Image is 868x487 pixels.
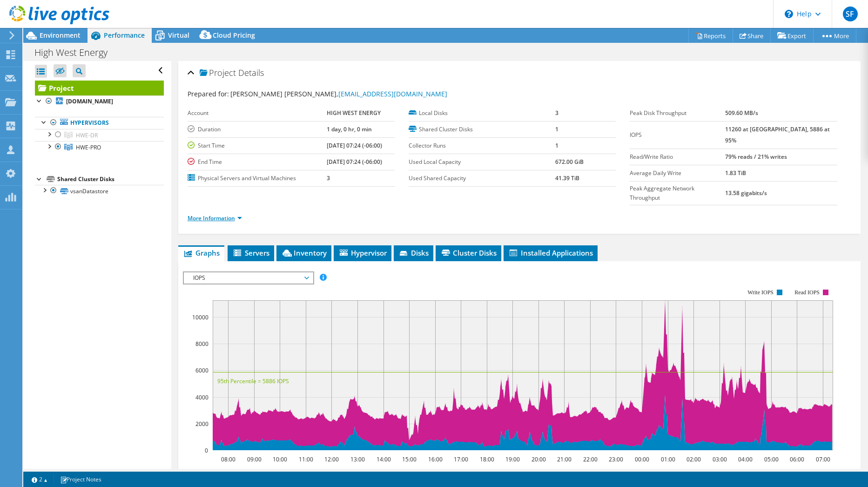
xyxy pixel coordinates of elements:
[35,117,164,129] a: Hypervisors
[195,366,209,374] text: 6000
[733,28,771,43] a: Share
[479,455,494,463] text: 18:00
[409,108,555,118] label: Local Disks
[738,455,752,463] text: 04:00
[813,28,856,43] a: More
[217,377,289,385] text: 95th Percentile = 5886 IOPS
[238,67,264,78] span: Details
[725,125,830,144] b: 11260 at [GEOGRAPHIC_DATA], 5886 at 95%
[402,455,416,463] text: 15:00
[183,248,220,257] span: Graphs
[555,158,584,166] b: 672.00 GiB
[188,214,242,222] a: More Information
[785,10,793,18] svg: \n
[76,131,98,139] span: HWE-DR
[188,108,327,118] label: Account
[30,47,122,58] h1: High West Energy
[66,97,113,105] b: [DOMAIN_NAME]
[195,393,209,401] text: 4000
[188,125,327,134] label: Duration
[725,189,767,197] b: 13.58 gigabits/s
[57,174,164,185] div: Shared Cluster Disks
[555,142,558,149] b: 1
[557,455,571,463] text: 21:00
[40,31,81,40] span: Environment
[409,125,555,134] label: Shared Cluster Disks
[230,89,447,98] span: [PERSON_NAME] [PERSON_NAME],
[168,31,189,40] span: Virtual
[725,153,787,161] b: 79% reads / 21% writes
[770,28,814,43] a: Export
[188,174,327,183] label: Physical Servers and Virtual Machines
[213,31,255,40] span: Cloud Pricing
[35,81,164,95] a: Project
[555,109,558,117] b: 3
[747,289,774,296] text: Write IOPS
[531,455,545,463] text: 20:00
[327,158,382,166] b: [DATE] 07:24 (-06:00)
[35,129,164,141] a: HWE-DR
[555,125,558,133] b: 1
[505,455,519,463] text: 19:00
[327,109,381,117] b: HIGH WEST ENERGY
[338,89,447,98] a: [EMAIL_ADDRESS][DOMAIN_NAME]
[764,455,778,463] text: 05:00
[195,420,209,428] text: 2000
[555,174,579,182] b: 41.39 TiB
[630,184,725,203] label: Peak Aggregate Network Throughput
[398,248,429,257] span: Disks
[221,455,235,463] text: 08:00
[327,125,372,133] b: 1 day, 0 hr, 0 min
[192,313,209,321] text: 10000
[324,455,338,463] text: 12:00
[630,130,725,140] label: IOPS
[104,31,145,40] span: Performance
[453,455,468,463] text: 17:00
[630,108,725,118] label: Peak Disk Throughput
[200,68,236,78] span: Project
[35,95,164,108] a: [DOMAIN_NAME]
[25,473,54,485] a: 2
[508,248,593,257] span: Installed Applications
[428,455,442,463] text: 16:00
[409,141,555,150] label: Collector Runs
[272,455,287,463] text: 10:00
[815,455,830,463] text: 07:00
[583,455,597,463] text: 22:00
[247,455,261,463] text: 09:00
[327,174,330,182] b: 3
[188,141,327,150] label: Start Time
[188,89,229,98] label: Prepared for:
[350,455,364,463] text: 13:00
[789,455,804,463] text: 06:00
[54,473,108,485] a: Project Notes
[688,28,733,43] a: Reports
[338,248,387,257] span: Hypervisor
[630,152,725,162] label: Read/Write Ratio
[188,157,327,167] label: End Time
[298,455,313,463] text: 11:00
[35,141,164,153] a: HWE-PRO
[35,185,164,197] a: vsanDatastore
[686,455,700,463] text: 02:00
[232,248,269,257] span: Servers
[440,248,497,257] span: Cluster Disks
[725,109,758,117] b: 509.60 MB/s
[188,272,308,284] span: IOPS
[76,143,101,151] span: HWE-PRO
[409,157,555,167] label: Used Local Capacity
[281,248,327,257] span: Inventory
[409,174,555,183] label: Used Shared Capacity
[205,446,208,454] text: 0
[195,340,209,348] text: 8000
[630,169,725,178] label: Average Daily Write
[608,455,623,463] text: 23:00
[660,455,675,463] text: 01:00
[376,455,390,463] text: 14:00
[712,455,727,463] text: 03:00
[327,142,382,149] b: [DATE] 07:24 (-06:00)
[843,7,858,21] span: SF
[794,289,820,296] text: Read IOPS
[725,169,746,177] b: 1.83 TiB
[634,455,649,463] text: 00:00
